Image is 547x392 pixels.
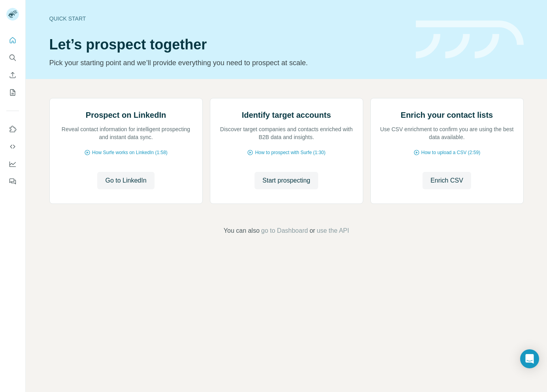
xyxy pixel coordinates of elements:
[92,149,168,156] span: How Surfe works on LinkedIn (1:58)
[224,226,260,236] span: You can also
[421,149,480,156] span: How to upload a CSV (2:59)
[6,157,19,171] button: Dashboard
[86,109,166,121] h2: Prospect on LinkedIn
[49,37,406,53] h1: Let’s prospect together
[401,109,493,121] h2: Enrich your contact lists
[218,125,355,141] p: Discover target companies and contacts enriched with B2B data and insights.
[255,172,318,189] button: Start prospecting
[520,349,539,368] div: Open Intercom Messenger
[97,172,154,189] button: Go to LinkedIn
[6,33,19,47] button: Quick start
[255,149,325,156] span: How to prospect with Surfe (1:30)
[430,176,463,185] span: Enrich CSV
[6,122,19,136] button: Use Surfe on LinkedIn
[242,109,331,121] h2: Identify target accounts
[49,57,406,68] p: Pick your starting point and we’ll provide everything you need to prospect at scale.
[416,21,524,59] img: banner
[6,139,19,154] button: Use Surfe API
[423,172,471,189] button: Enrich CSV
[309,226,315,236] span: or
[262,176,310,185] span: Start prospecting
[49,15,406,23] div: Quick start
[6,85,19,100] button: My lists
[379,125,515,141] p: Use CSV enrichment to confirm you are using the best data available.
[6,68,19,82] button: Enrich CSV
[261,226,308,236] button: go to Dashboard
[6,51,19,65] button: Search
[105,176,146,185] span: Go to LinkedIn
[58,125,194,141] p: Reveal contact information for intelligent prospecting and instant data sync.
[317,226,349,236] button: use the API
[6,174,19,188] button: Feedback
